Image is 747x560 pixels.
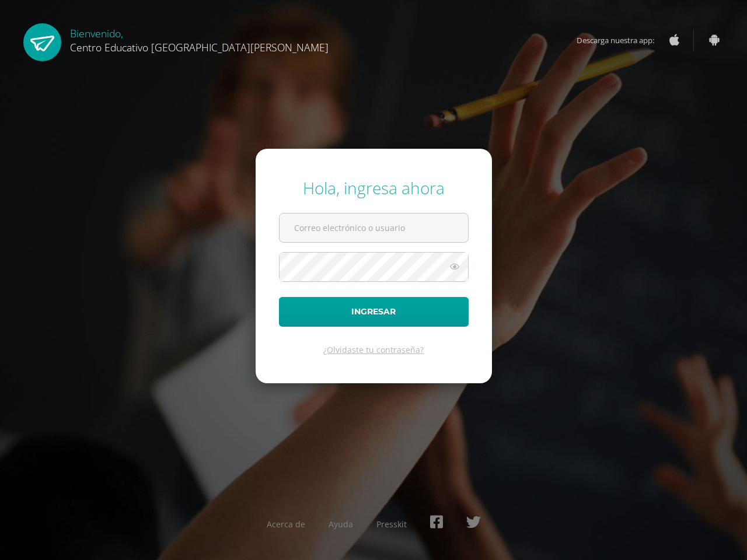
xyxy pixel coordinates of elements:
[323,344,424,355] a: ¿Olvidaste tu contraseña?
[279,177,469,199] div: Hola, ingresa ahora
[577,29,666,51] span: Descarga nuestra app:
[376,519,407,530] a: Presskit
[70,40,329,54] span: Centro Educativo [GEOGRAPHIC_DATA][PERSON_NAME]
[267,519,305,530] a: Acerca de
[280,213,468,242] input: Correo electrónico o usuario
[329,519,353,530] a: Ayuda
[70,23,329,54] div: Bienvenido,
[279,297,469,327] button: Ingresar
